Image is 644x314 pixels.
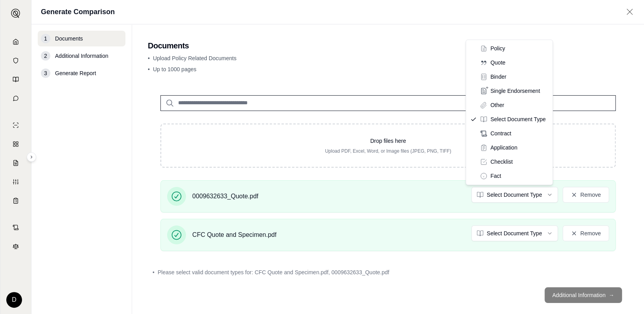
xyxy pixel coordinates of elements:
span: Checklist [490,158,513,166]
span: Select Document Type [490,115,546,123]
span: Fact [490,172,501,180]
span: Other [490,101,504,109]
span: Single Endorsement [490,87,540,95]
span: Policy [490,44,505,52]
span: Binder [490,73,506,81]
span: Contract [490,129,511,137]
span: Quote [490,59,505,66]
span: Application [490,144,517,151]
